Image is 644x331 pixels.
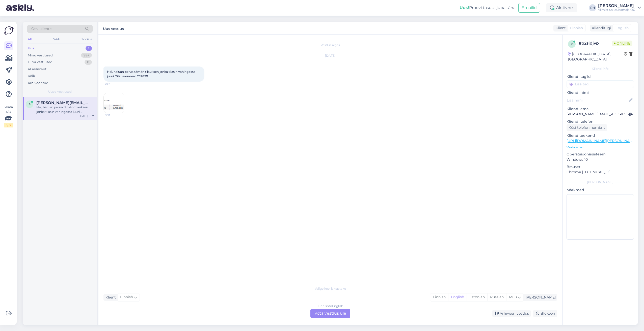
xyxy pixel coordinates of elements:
span: Hei, haluan perua tämän tilauksen jonka tilasin vahingossa juuri. Tilausnumero 237899 [107,70,196,78]
div: Web [52,36,61,43]
div: Socials [80,36,93,43]
div: Hei, haluan perua tämän tilauksen jonka tilasin vahingossa juuri. Tilausnumero 237899 [36,105,94,114]
p: Brauser [567,164,634,170]
div: Minu vestlused [28,53,53,58]
p: Vaata edasi ... [567,145,634,150]
span: alex.ginman@hotmail.com [36,101,89,105]
div: English [448,293,467,301]
p: Märkmed [567,187,634,193]
p: Kliendi telefon [567,119,634,124]
div: Arhiveeritud [28,81,48,86]
div: 1 / 3 [4,123,13,127]
span: Otsi kliente [31,26,51,31]
div: Blokeeri [533,310,557,317]
a: [PERSON_NAME]Viimistluskaubamaja OÜ [598,4,641,12]
div: Arhiveeri vestlus [492,310,531,317]
p: Kliendi nimi [567,90,634,95]
span: 9:57 [105,113,124,117]
div: Finnish [430,293,448,301]
div: [DATE] [103,53,557,58]
span: Muu [509,295,517,299]
p: Operatsioonisüsteem [567,152,634,157]
div: Estonian [467,293,487,301]
p: [PERSON_NAME][EMAIL_ADDRESS][PERSON_NAME][DOMAIN_NAME] [567,112,634,117]
img: Attachment [104,93,124,113]
div: 0 [85,60,92,65]
div: Võta vestlus üle [310,309,350,318]
span: Finnish [120,294,133,300]
div: [PERSON_NAME] [524,295,556,300]
div: Vaata siia [4,105,13,127]
div: [DATE] 9:57 [79,114,94,118]
div: Uus [28,46,34,51]
div: Klient [103,295,116,300]
div: All [27,36,33,43]
b: Uus! [460,5,469,10]
p: Kliendi email [567,106,634,112]
span: Finnish [570,25,583,31]
button: Emailid [518,3,540,13]
div: Valige keel ja vastake [103,286,557,291]
div: 1 [86,46,92,51]
div: Küsi telefoninumbrit [567,124,607,131]
div: Russian [487,293,506,301]
div: Aktiivne [546,3,577,12]
div: RH [589,4,596,11]
span: English [615,25,629,31]
img: Askly Logo [4,26,14,35]
a: [URL][DOMAIN_NAME][PERSON_NAME] [567,139,636,143]
div: [PERSON_NAME] [598,4,635,8]
div: Proovi tasuta juba täna: [460,5,516,11]
p: Chrome [TECHNICAL_ID] [567,170,634,175]
div: Klient [553,25,566,31]
div: Tiimi vestlused [28,60,52,65]
div: Kõik [28,74,35,79]
div: Klienditugi [590,25,611,31]
div: Viimistluskaubamaja OÜ [598,8,635,12]
p: Windows 10 [567,157,634,162]
p: Kliendi tag'id [567,74,634,79]
div: 99+ [81,53,92,58]
span: p [571,42,573,46]
p: Klienditeekond [567,133,634,138]
div: Finnish to English [318,304,343,308]
label: Uus vestlus [103,25,124,31]
span: Online [612,41,632,46]
div: [PERSON_NAME] [567,180,634,184]
div: # p2sidjvp [579,40,612,46]
input: Lisa nimi [567,97,628,103]
div: AI Assistent [28,67,46,72]
input: Lisa tag [567,80,634,88]
span: 9:57 [105,82,124,86]
span: Uued vestlused [48,89,72,94]
div: [GEOGRAPHIC_DATA], [GEOGRAPHIC_DATA] [568,51,624,62]
div: Kliendi info [567,67,634,71]
span: a [29,102,31,106]
div: Vestlus algas [103,43,557,47]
